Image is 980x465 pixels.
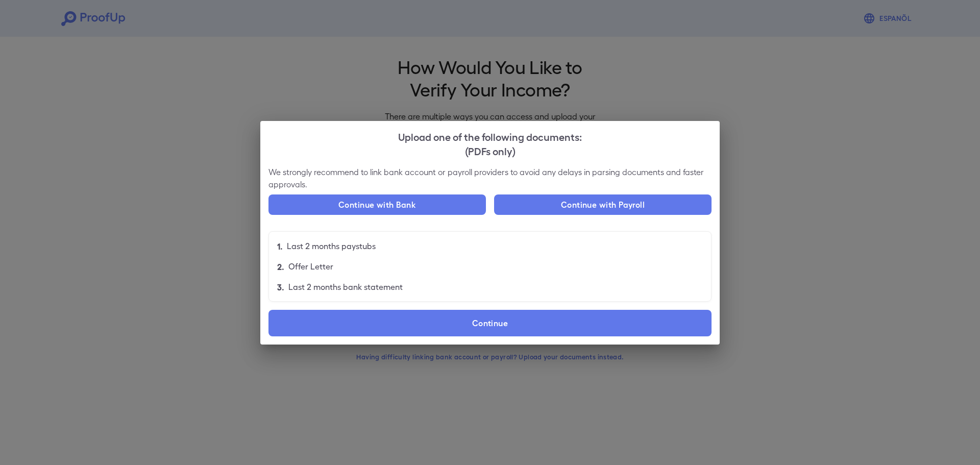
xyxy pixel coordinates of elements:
p: We strongly recommend to link bank account or payroll providers to avoid any delays in parsing do... [268,166,712,190]
button: Continue with Payroll [494,194,712,215]
p: Last 2 months bank statement [288,281,403,293]
p: 2. [277,260,284,273]
p: Offer Letter [288,260,333,273]
p: Last 2 months paystubs [287,240,376,252]
label: Continue [268,310,712,336]
h2: Upload one of the following documents: [260,121,720,166]
div: (PDFs only) [268,143,712,158]
button: Continue with Bank [268,194,486,215]
p: 1. [277,240,283,252]
p: 3. [277,281,284,293]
